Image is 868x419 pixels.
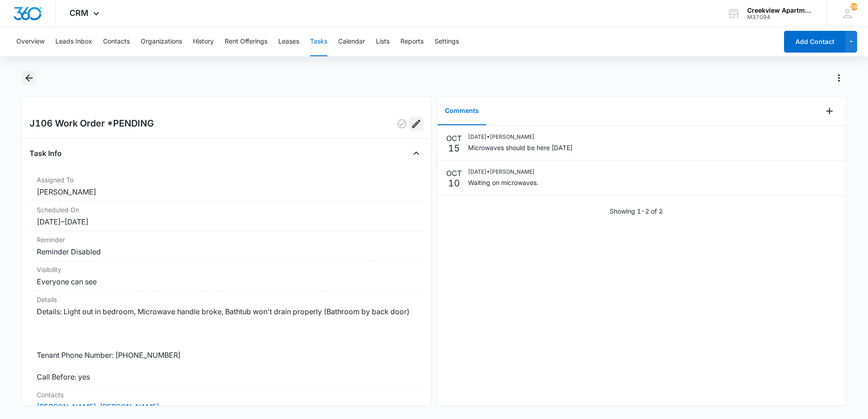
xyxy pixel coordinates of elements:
[822,104,837,118] button: Add Comment
[448,144,460,153] p: 15
[376,27,390,56] button: Lists
[338,27,365,56] button: Calendar
[37,295,416,304] dt: Details
[438,97,486,125] button: Comments
[832,71,846,85] button: Actions
[278,27,299,56] button: Leases
[30,386,424,416] div: Contacts[PERSON_NAME], [PERSON_NAME]
[30,261,424,291] div: VisibilityEveryone can see
[310,27,327,56] button: Tasks
[850,3,858,10] div: notifications count
[30,201,424,231] div: Scheduled On[DATE]–[DATE]
[784,31,845,53] button: Add Contact
[37,205,416,214] dt: Scheduled On
[434,27,459,56] button: Settings
[37,246,416,257] dd: Reminder Disabled
[468,178,538,187] p: Waiting on microwaves.
[37,235,416,244] dt: Reminder
[747,14,814,20] div: account id
[37,390,416,400] dt: Contacts
[193,27,214,56] button: History
[468,133,572,141] p: [DATE] • [PERSON_NAME]
[30,231,424,261] div: ReminderReminder Disabled
[409,117,424,131] button: Edit
[37,276,416,287] dd: Everyone can see
[37,175,416,185] dt: Assigned To
[37,186,416,197] dd: [PERSON_NAME]
[30,148,62,159] h4: Task Info
[747,7,814,14] div: account name
[103,27,130,56] button: Contacts
[446,168,462,179] p: OCT
[448,179,460,188] p: 10
[446,133,462,144] p: OCT
[400,27,424,56] button: Reports
[69,8,89,18] span: CRM
[850,3,858,10] span: 198
[37,216,416,227] dd: [DATE] – [DATE]
[30,117,154,131] h2: J106 Work Order *PENDING
[37,306,416,382] dd: Details: Light out in bedroom, Microwave handle broke, Bathtub won't drain properly (Bathroom by ...
[30,291,424,386] div: DetailsDetails: Light out in bedroom, Microwave handle broke, Bathtub won't drain properly (Bathr...
[37,265,416,274] dt: Visibility
[610,206,663,216] p: Showing 1-2 of 2
[55,27,92,56] button: Leads Inbox
[22,71,36,85] button: Back
[409,146,424,161] button: Close
[141,27,182,56] button: Organizations
[468,168,538,176] p: [DATE] • [PERSON_NAME]
[468,143,572,152] p: Microwaves should be here [DATE]
[16,27,44,56] button: Overview
[37,402,159,411] a: [PERSON_NAME], [PERSON_NAME]
[225,27,267,56] button: Rent Offerings
[30,171,424,201] div: Assigned To[PERSON_NAME]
